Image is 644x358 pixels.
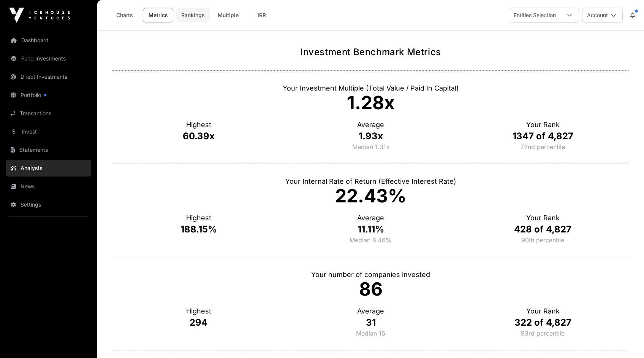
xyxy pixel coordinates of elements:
a: Analysis [6,160,91,177]
p: 22.43% [112,187,629,205]
a: IRR [247,8,277,22]
a: Charts [109,8,140,22]
p: 86 [112,280,629,298]
p: 1.93x [285,130,457,142]
p: 294 [112,317,285,329]
a: Portfolio [6,87,91,103]
p: 188.15% [112,223,285,235]
p: 1.28x [112,94,629,112]
a: Dashboard [6,32,91,49]
p: Median 16 [285,329,457,338]
p: 11.11% [285,223,457,235]
p: 60.39x [112,130,285,142]
a: Metrics [143,8,173,22]
a: Transactions [6,105,91,122]
p: Average [285,119,457,130]
p: Average [285,306,457,317]
a: Settings [6,196,91,213]
iframe: Chat Widget [606,321,644,358]
p: 1347 of 4,827 [457,130,629,142]
button: Account [582,8,623,23]
h1: Investment Benchmark Metrics [112,46,629,58]
p: Percentage of investors below this ranking. [521,142,565,151]
a: News [6,178,91,195]
p: Your Internal Rate of Return (Effective Interest Rate) [112,176,629,187]
p: Percentage of investors below this ranking. [521,329,565,338]
p: 322 of 4,827 [457,317,629,329]
p: Highest [112,119,285,130]
a: Statements [6,142,91,158]
p: Highest [112,306,285,317]
p: 31 [285,317,457,329]
p: Your Rank [457,306,629,317]
p: Median 1.31x [285,142,457,151]
p: Average [285,213,457,223]
div: Entities Selection [509,8,560,22]
a: Invest [6,123,91,140]
p: 428 of 4,827 [457,223,629,235]
a: Multiple [213,8,244,22]
p: Percentage of investors below this ranking. [521,235,564,245]
a: Rankings [176,8,210,22]
p: Median 8.46% [285,235,457,245]
p: Your Rank [457,213,629,223]
p: Your number of companies invested [112,269,629,280]
p: Highest [112,213,285,223]
a: Fund Investments [6,50,91,67]
a: Direct Investments [6,68,91,85]
p: Your Investment Multiple (Total Value / Paid In Capital) [112,83,629,94]
img: Icehouse Ventures Logo [9,8,70,23]
p: Your Rank [457,119,629,130]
